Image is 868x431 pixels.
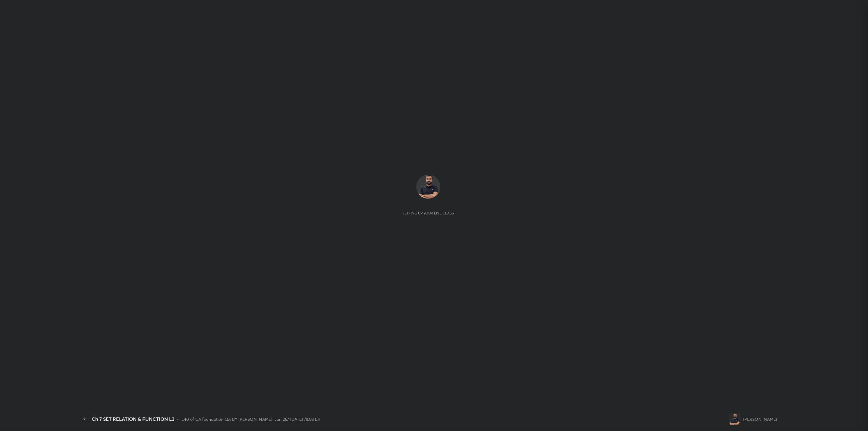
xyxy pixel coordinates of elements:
[743,416,777,422] div: [PERSON_NAME]
[416,175,440,199] img: 0020fdcc045b4a44a6896f6ec361806c.png
[729,413,741,425] img: 0020fdcc045b4a44a6896f6ec361806c.png
[92,415,175,423] div: Ch 7 SET RELATION & FUNCTION L3
[402,211,454,215] div: Setting up your live class
[181,416,320,422] div: L40 of CA foundation QA BY [PERSON_NAME] (Jan 26/ [DATE] /[DATE])
[177,416,179,422] div: •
